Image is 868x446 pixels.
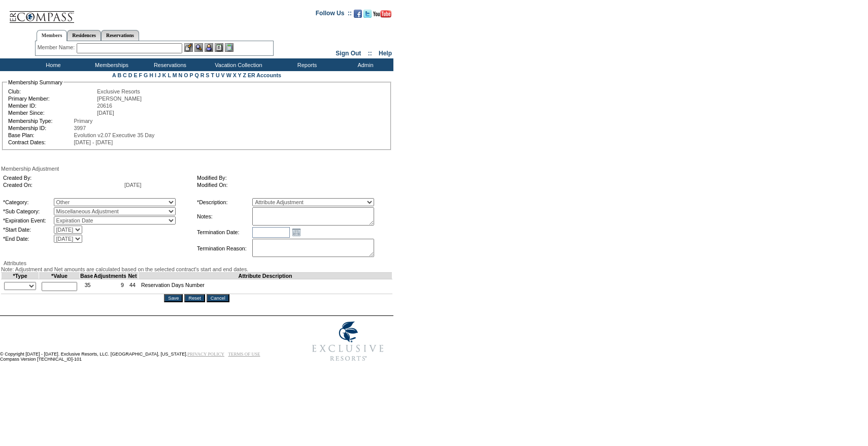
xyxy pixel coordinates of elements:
[3,216,53,225] td: *Expiration Event:
[2,273,39,279] td: *Type
[238,72,242,78] a: Y
[211,72,214,78] a: T
[3,182,123,188] td: Created On:
[8,118,73,124] td: Membership Type:
[184,72,188,78] a: O
[316,9,352,21] td: Follow Us ::
[3,175,123,181] td: Created By:
[144,72,148,78] a: G
[248,72,281,78] a: ER Accounts
[373,10,391,18] img: Subscribe to our YouTube Channel
[74,125,86,131] span: 3997
[162,72,166,78] a: K
[168,72,171,78] a: L
[74,132,155,138] span: Evolution v2.07 Executive 35 Day
[1,266,392,272] div: Note: Adjustment and Net amounts are calculated based on the selected contract's start and end da...
[1,166,392,172] div: Membership Adjustment
[197,182,387,188] td: Modified On:
[155,72,156,78] a: I
[3,198,53,206] td: *Category:
[303,316,393,367] img: Exclusive Resorts
[225,43,233,52] img: b_calculator.gif
[363,10,372,18] img: Follow us on Twitter
[201,72,205,78] a: R
[277,58,335,71] td: Reports
[97,88,140,94] span: Exclusive Resorts
[3,235,53,243] td: *End Date:
[197,207,251,226] td: Notes:
[37,30,68,41] a: Members
[184,294,205,302] input: Reset
[8,88,96,94] td: Club:
[97,110,114,116] span: [DATE]
[291,227,302,238] a: Open the calendar popup.
[336,50,361,57] a: Sign Out
[101,30,139,41] a: Reservations
[93,279,127,294] td: 9
[363,13,372,19] a: Follow us on Twitter
[23,58,81,71] td: Home
[198,58,277,71] td: Vacation Collection
[215,43,223,52] img: Reservations
[194,72,198,78] a: Q
[158,72,161,78] a: J
[243,72,246,78] a: Z
[117,72,121,78] a: B
[187,352,224,357] a: PRIVACY POLICY
[216,72,220,78] a: U
[228,352,260,357] a: TERMS OF USE
[173,72,177,78] a: M
[164,294,183,302] input: Save
[133,72,137,78] a: E
[97,95,142,102] span: [PERSON_NAME]
[128,72,132,78] a: D
[80,273,93,279] td: Base
[74,118,93,124] span: Primary
[39,273,80,279] td: *Value
[354,13,362,19] a: Become our fan on Facebook
[8,132,73,138] td: Base Plan:
[112,72,116,78] a: A
[207,294,229,302] input: Cancel
[138,279,392,294] td: Reservation Days Number
[197,175,387,181] td: Modified By:
[3,226,53,234] td: *Start Date:
[124,182,142,188] span: [DATE]
[123,72,127,78] a: C
[368,50,372,57] span: ::
[8,95,96,102] td: Primary Member:
[74,139,113,145] span: [DATE] - [DATE]
[194,43,203,52] img: View
[205,43,213,52] img: Impersonate
[226,72,231,78] a: W
[80,279,93,294] td: 35
[8,125,73,131] td: Membership ID:
[190,72,193,78] a: P
[233,72,237,78] a: X
[354,10,362,18] img: Become our fan on Facebook
[8,110,96,116] td: Member Since:
[1,260,392,266] div: Attributes
[93,273,127,279] td: Adjustments
[67,30,101,41] a: Residences
[197,227,251,238] td: Termination Date:
[335,58,393,71] td: Admin
[81,58,140,71] td: Memberships
[373,13,391,19] a: Subscribe to our YouTube Channel
[140,58,198,71] td: Reservations
[97,103,112,109] span: 20616
[197,239,251,258] td: Termination Reason:
[127,279,139,294] td: 44
[7,79,63,85] legend: Membership Summary
[138,273,392,279] td: Attribute Description
[9,3,75,23] img: Compass Home
[3,207,53,215] td: *Sub Category:
[179,72,183,78] a: N
[127,273,139,279] td: Net
[184,43,193,52] img: b_edit.gif
[206,72,209,78] a: S
[149,72,153,78] a: H
[139,72,142,78] a: F
[379,50,392,57] a: Help
[8,139,73,145] td: Contract Dates:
